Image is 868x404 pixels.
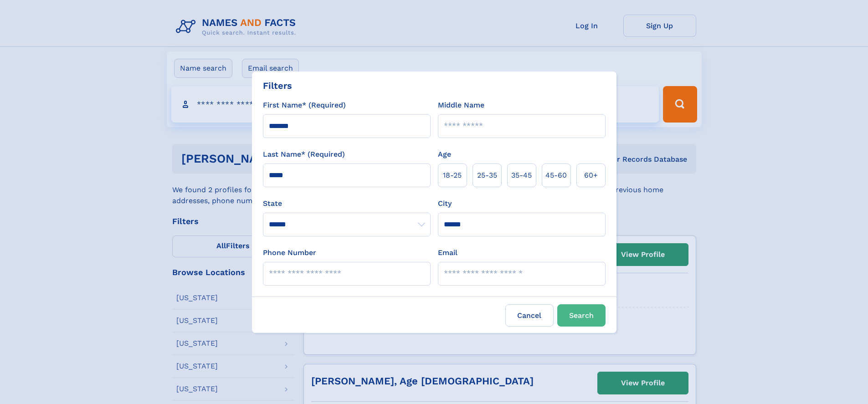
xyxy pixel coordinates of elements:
[438,198,452,209] label: City
[545,170,567,181] span: 45‑60
[263,198,431,209] label: State
[263,79,292,92] div: Filters
[438,100,484,111] label: Middle Name
[505,304,554,327] label: Cancel
[438,247,457,258] label: Email
[263,149,345,160] label: Last Name* (Required)
[584,170,598,181] span: 60+
[477,170,497,181] span: 25‑35
[438,149,451,160] label: Age
[511,170,532,181] span: 35‑45
[443,170,462,181] span: 18‑25
[263,100,346,111] label: First Name* (Required)
[557,304,606,327] button: Search
[263,247,316,258] label: Phone Number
